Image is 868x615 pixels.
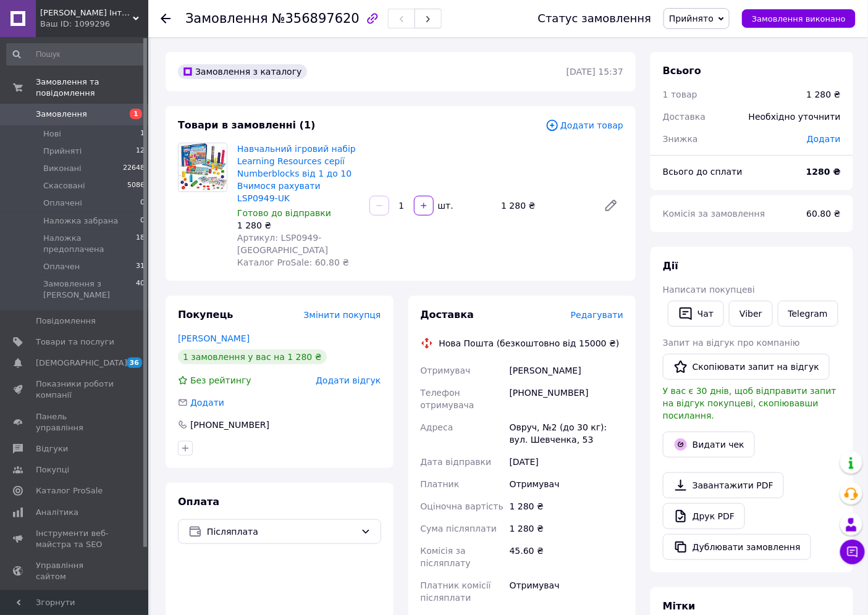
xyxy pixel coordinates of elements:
span: Комісія за післяплату [421,546,471,568]
span: Управління сайтом [36,560,114,582]
a: Навчальний ігровий набір Learning Resources серії Numberblocks від 1 до 10 Вчимося рахувати LSP09... [237,144,356,203]
span: Доставка [421,309,474,320]
span: Замовлення та повідомлення [36,77,148,99]
span: Замовлення з [PERSON_NAME] [43,278,136,301]
span: Показники роботи компанії [36,379,114,401]
span: Без рейтингу [190,375,251,385]
span: 36 [127,358,142,368]
span: Знижка [663,134,698,144]
span: 31 [136,261,145,272]
span: 1 [140,128,145,140]
input: Пошук [6,43,146,65]
span: Доставка [663,112,706,122]
div: [DATE] [507,451,626,473]
span: Додати відгук [316,375,381,385]
span: У вас є 30 днів, щоб відправити запит на відгук покупцеві, скопіювавши посилання. [663,386,836,420]
span: Додати [807,134,841,144]
button: Чат з покупцем [840,540,865,564]
span: Відгуки [36,443,68,454]
span: Змінити покупця [304,310,381,320]
span: 12 [136,146,145,157]
span: 0 [140,215,145,227]
div: [PHONE_NUMBER] [507,382,626,416]
span: Каталог ProSale: 60.80 ₴ [237,257,349,267]
a: [PERSON_NAME] [178,333,250,343]
span: Написати покупцеві [663,285,755,295]
span: Телефон отримувача [421,388,474,410]
button: Видати чек [663,432,755,458]
div: Необхідно уточнити [741,103,848,130]
div: 45.60 ₴ [507,540,626,574]
span: Додати [190,398,224,408]
span: Запит на відгук про компанію [663,338,800,348]
div: Повернутися назад [161,12,171,25]
span: Оціночна вартість [421,501,504,511]
span: Мітки [663,600,696,612]
div: [PHONE_NUMBER] [189,419,271,431]
span: Замовлення виконано [752,14,846,23]
span: Всього [663,65,701,77]
span: 1 товар [663,90,697,99]
div: Овруч, №2 (до 30 кг): вул. Шевченка, 53 [507,416,626,451]
span: Сума післяплати [421,524,497,533]
div: 1 280 ₴ [237,219,360,232]
span: Оплата [178,496,219,508]
a: Завантажити PDF [663,472,784,498]
span: Повідомлення [36,316,96,327]
div: Отримувач [507,574,626,609]
span: Отримувач [421,366,471,375]
span: Додати товар [546,119,623,132]
span: Оплачені [43,198,82,209]
a: Viber [729,301,772,327]
a: Друк PDF [663,503,745,529]
span: Наложка забрана [43,215,118,227]
span: Всього до сплати [663,167,743,177]
span: Редагувати [571,310,623,320]
span: Покупці [36,464,69,475]
span: Дії [663,260,678,272]
span: №356897620 [272,11,360,26]
span: Товари та послуги [36,337,114,348]
span: Прийнято [669,14,714,23]
span: 0 [140,198,145,209]
span: Панель управління [36,411,114,433]
button: Скопіювати запит на відгук [663,354,830,380]
span: Дата відправки [421,457,492,467]
span: Оплачен [43,261,80,272]
div: 1 280 ₴ [496,197,594,214]
span: Товари в замовленні (1) [178,119,316,131]
div: Отримувач [507,473,626,495]
span: 60.80 ₴ [807,209,841,219]
a: Редагувати [599,193,623,218]
span: Виконані [43,163,82,174]
span: Комісія за замовлення [663,209,765,219]
span: 18 [136,233,145,255]
img: Навчальний ігровий набір Learning Resources серії Numberblocks від 1 до 10 Вчимося рахувати LSP09... [179,143,227,191]
span: Покупець [178,309,234,320]
a: Telegram [778,301,838,327]
button: Чат [668,301,724,327]
span: Наложка предоплачена [43,233,136,255]
div: Статус замовлення [538,12,652,25]
span: 22648 [123,163,145,174]
span: Платник [421,479,460,489]
span: Каталог ProSale [36,485,103,496]
button: Дублювати замовлення [663,534,811,560]
div: Замовлення з каталогу [178,64,307,79]
time: [DATE] 15:37 [567,67,623,77]
span: [DEMOGRAPHIC_DATA] [36,358,127,369]
button: Замовлення виконано [742,9,856,28]
div: 1 280 ₴ [807,88,841,101]
span: Адреса [421,422,453,432]
span: Замовлення [185,11,268,26]
div: 1 280 ₴ [507,495,626,517]
span: Післяплата [207,525,356,538]
span: Прийняті [43,146,82,157]
span: Аналітика [36,507,78,518]
span: Скасовані [43,180,85,191]
div: шт. [435,199,455,212]
div: Нова Пошта (безкоштовно від 15000 ₴) [436,337,623,349]
span: Платник комісії післяплати [421,580,491,603]
span: Артикул: LSP0949-[GEOGRAPHIC_DATA] [237,233,328,255]
span: Інструменти веб-майстра та SEO [36,528,114,550]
